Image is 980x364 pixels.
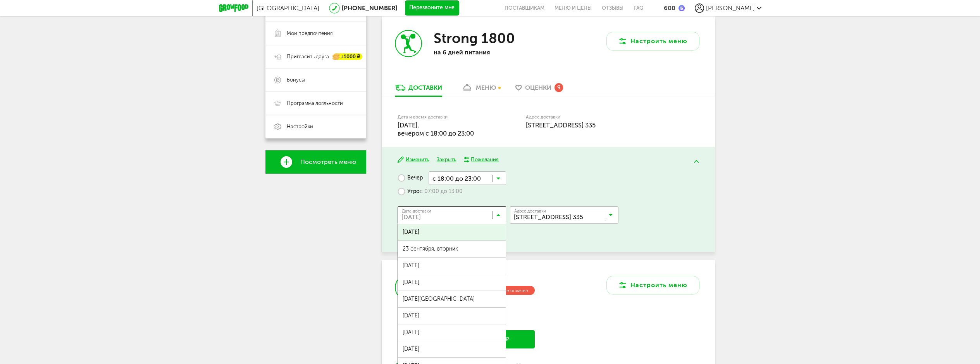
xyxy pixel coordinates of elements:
[606,32,699,51] button: Настроить меню
[464,156,499,163] button: Пожелания
[437,156,456,164] button: Закрыть
[555,83,563,92] div: 9
[398,308,506,324] span: [DATE]
[664,4,675,12] div: 600
[526,121,596,129] span: [STREET_ADDRESS] 335
[706,4,755,12] span: [PERSON_NAME]
[265,68,366,92] a: Бонусы
[458,84,500,96] a: меню
[398,185,463,199] label: Утро
[398,291,506,307] span: [DATE][GEOGRAPHIC_DATA]
[287,53,329,60] span: Пригласить друга
[391,84,446,96] a: Доставки
[265,150,366,174] a: Посмотреть меню
[287,100,343,107] span: Программа лояльности
[679,5,685,11] img: bonus_b.cdccf46.png
[265,22,366,45] a: Мои предпочтения
[398,156,429,164] button: Изменить
[434,49,534,56] p: на 6 дней питания
[496,286,535,295] div: Не оплачен
[300,158,356,165] span: Посмотреть меню
[398,241,506,257] span: 23 сентября, вторник
[512,84,567,96] a: Оценки 9
[342,4,397,12] a: [PHONE_NUMBER]
[287,30,332,37] span: Мои предпочтения
[398,274,506,291] span: [DATE]
[287,123,313,130] span: Настройки
[398,224,506,240] span: [DATE]
[333,54,362,60] div: +1000 ₽
[694,160,699,163] img: arrow-up-green.5eb5f82.svg
[408,84,442,91] div: Доставки
[265,115,366,138] a: Настройки
[398,121,474,137] span: [DATE], вечером c 18:00 до 23:00
[476,84,496,91] div: меню
[398,258,506,274] span: [DATE]
[265,45,366,68] a: Пригласить друга +1000 ₽
[514,209,546,213] span: Адрес доставки
[525,84,551,91] span: Оценки
[405,0,459,16] button: Перезвоните мне
[471,156,499,163] div: Пожелания
[257,4,319,12] span: [GEOGRAPHIC_DATA]
[398,115,486,119] label: Дата и время доставки
[398,324,506,341] span: [DATE]
[434,30,515,47] h3: Strong 1800
[526,115,670,119] label: Адрес доставки
[398,171,423,185] label: Вечер
[287,77,305,84] span: Бонусы
[420,188,463,195] span: с 07:00 до 13:00
[265,92,366,115] a: Программа лояльности
[398,341,506,357] span: [DATE]
[606,276,699,294] button: Настроить меню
